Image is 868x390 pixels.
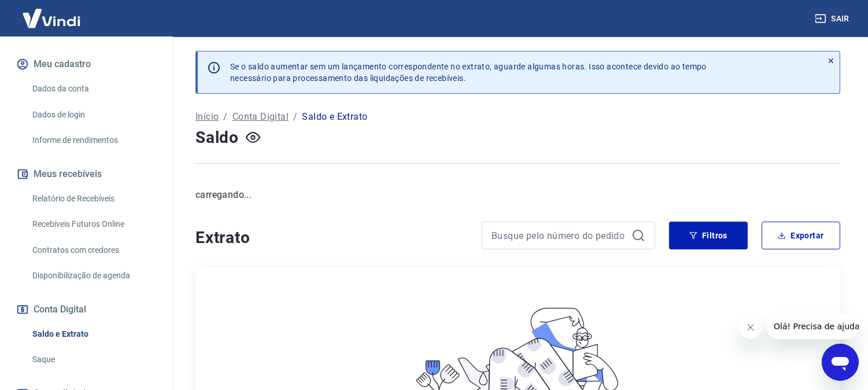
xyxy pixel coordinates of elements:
[28,212,159,236] a: Recebíveis Futuros Online
[223,110,227,124] p: /
[822,344,859,381] iframe: Botão para abrir a janela de mensagens
[195,110,219,124] a: Início
[195,226,468,249] h4: Extrato
[14,51,159,77] button: Meu cadastro
[767,314,859,339] iframe: Mensagem da empresa
[14,1,89,36] img: Vindi
[195,188,840,202] p: carregando...
[230,61,707,84] p: Se o saldo aumentar sem um lançamento correspondente no extrato, aguarde algumas horas. Isso acon...
[14,297,159,322] button: Conta Digital
[812,8,854,30] button: Sair
[28,103,159,127] a: Dados de login
[302,110,367,124] p: Saldo e Extrato
[232,110,289,124] a: Conta Digital
[7,8,97,17] span: Olá! Precisa de ajuda?
[293,110,297,124] p: /
[28,348,159,371] a: Saque
[762,222,840,249] button: Exportar
[28,187,159,211] a: Relatório de Recebíveis
[28,128,159,152] a: Informe de rendimentos
[28,322,159,346] a: Saldo e Extrato
[14,161,159,187] button: Meus recebíveis
[739,316,762,339] iframe: Fechar mensagem
[28,238,159,262] a: Contratos com credores
[492,227,627,244] input: Busque pelo número do pedido
[195,126,239,149] h4: Saldo
[28,77,159,101] a: Dados da conta
[669,222,748,249] button: Filtros
[28,264,159,288] a: Disponibilização de agenda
